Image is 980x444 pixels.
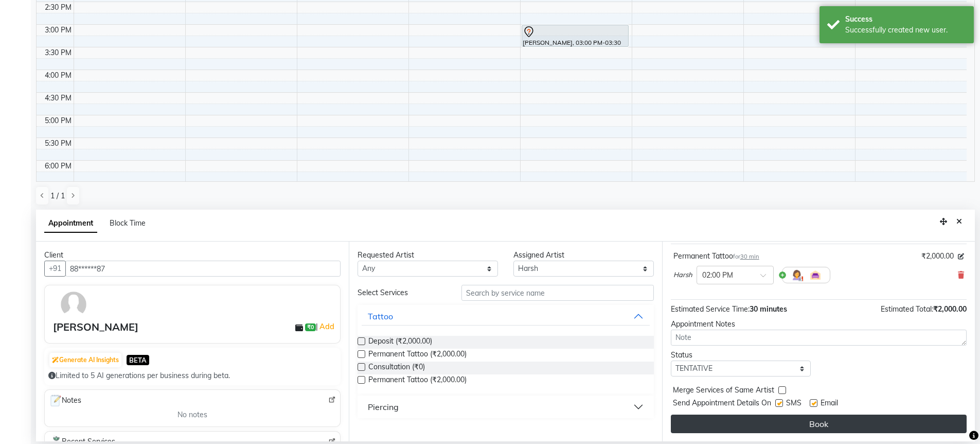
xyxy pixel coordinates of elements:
[318,320,336,333] a: Add
[65,261,341,277] input: Search by Name/Mobile/Email/Code
[673,270,692,280] span: Harsh
[673,398,771,411] span: Send Appointment Details On
[43,115,74,126] div: 5:00 PM
[740,253,759,260] span: 30 min
[305,323,316,332] span: ₹0
[110,218,146,228] span: Block Time
[671,319,967,330] div: Appointment Notes
[786,398,801,411] span: SMS
[48,370,336,381] div: Limited to 5 AI generations per business during beta.
[43,47,74,58] div: 3:30 PM
[881,304,933,314] span: Estimated Total:
[845,14,966,25] div: Success
[933,304,967,314] span: ₹2,000.00
[43,161,74,172] div: 6:00 PM
[53,319,138,335] div: [PERSON_NAME]
[673,251,759,262] div: Permanent Tattoo
[671,304,750,314] span: Estimated Service Time:
[522,25,629,46] div: [PERSON_NAME], 03:00 PM-03:30 PM, Permanent Tattoo
[461,285,654,301] input: Search by service name
[671,415,967,433] button: Book
[368,362,425,374] span: Consultation (₹0)
[316,320,336,333] span: |
[673,385,774,398] span: Merge Services of Same Artist
[368,349,467,362] span: Permanent Tattoo (₹2,000.00)
[952,214,967,230] button: Close
[43,70,74,81] div: 4:00 PM
[750,304,787,314] span: 30 minutes
[50,191,65,201] span: 1 / 1
[368,310,393,322] div: Tattoo
[43,138,74,149] div: 5:30 PM
[809,269,822,281] img: Interior.png
[368,401,399,413] div: Piercing
[49,353,121,367] button: Generate AI Insights
[44,214,97,233] span: Appointment
[368,336,432,349] span: Deposit (₹2,000.00)
[350,287,454,298] div: Select Services
[368,374,467,387] span: Permanent Tattoo (₹2,000.00)
[362,307,649,326] button: Tattoo
[127,355,149,365] span: BETA
[791,269,803,281] img: Hairdresser.png
[44,261,66,277] button: +91
[362,398,649,416] button: Piercing
[358,250,498,261] div: Requested Artist
[43,25,74,36] div: 3:00 PM
[921,251,954,262] span: ₹2,000.00
[59,289,88,319] img: avatar
[821,398,838,411] span: Email
[43,93,74,104] div: 4:30 PM
[177,409,207,420] span: No notes
[733,253,759,260] small: for
[44,250,341,261] div: Client
[513,250,654,261] div: Assigned Artist
[958,253,964,260] i: Edit price
[671,350,811,361] div: Status
[49,394,81,407] span: Notes
[43,2,74,13] div: 2:30 PM
[845,25,966,36] div: Successfully created new user.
